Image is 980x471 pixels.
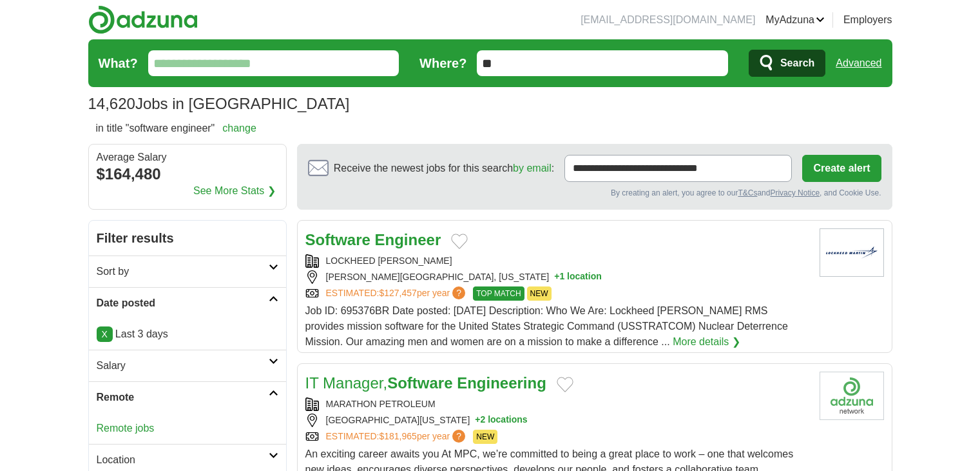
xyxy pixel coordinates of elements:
h2: in title "software engineer" [96,121,256,136]
a: by email [513,163,552,174]
span: Search [780,50,814,76]
a: MARATHON PETROLEUM [326,399,436,409]
button: Add to favorite jobs [451,234,468,249]
a: Sort by [89,256,286,287]
a: IT Manager,Software Engineering [305,374,546,392]
img: MARATHON PETROLEUM logo [820,372,884,420]
img: Lockheed Martin logo [820,228,884,277]
h2: Remote [97,390,269,405]
a: Software Engineer [305,231,441,248]
span: TOP MATCH [473,286,524,301]
button: Search [749,50,825,77]
h2: Salary [97,358,269,374]
a: change [222,123,256,134]
strong: Software [305,231,370,248]
div: By creating an alert, you agree to our and , and Cookie Use. [308,187,881,199]
label: Where? [419,54,466,73]
span: ? [452,430,465,443]
h2: Date posted [97,296,269,311]
a: T&Cs [738,188,757,197]
button: +2 locations [475,414,527,427]
button: Create alert [802,155,881,182]
strong: Software [387,374,452,392]
span: NEW [527,286,552,301]
p: Last 3 days [97,326,278,342]
a: ESTIMATED:$127,457per year? [326,286,468,301]
span: NEW [473,430,497,444]
label: What? [99,54,138,73]
div: [GEOGRAPHIC_DATA][US_STATE] [305,414,809,427]
div: $164,480 [97,163,278,186]
a: Salary [89,350,286,381]
a: X [97,326,113,342]
h2: Filter results [89,221,286,256]
span: Job ID: 695376BR Date posted: [DATE] Description: Who We Are: Lockheed [PERSON_NAME] RMS provides... [305,305,788,347]
strong: Engineer [375,231,441,248]
a: MyAdzuna [765,12,825,28]
h2: Sort by [97,264,269,279]
a: Remote jobs [97,423,155,434]
a: LOCKHEED [PERSON_NAME] [326,256,452,266]
a: Remote [89,381,286,413]
button: Add to favorite jobs [557,377,573,392]
img: Adzuna logo [88,5,198,34]
li: [EMAIL_ADDRESS][DOMAIN_NAME] [581,12,755,28]
a: Date posted [89,287,286,319]
div: Average Salary [97,152,278,163]
span: Receive the newest jobs for this search : [334,161,554,176]
span: 14,620 [88,92,135,115]
div: [PERSON_NAME][GEOGRAPHIC_DATA], [US_STATE] [305,270,809,284]
a: See More Stats ❯ [193,183,276,199]
span: + [475,414,480,427]
a: More details ❯ [673,334,740,350]
h2: Location [97,452,269,468]
a: Privacy Notice [770,188,820,197]
span: ? [452,286,465,299]
span: $127,457 [379,288,416,298]
a: ESTIMATED:$181,965per year? [326,430,468,444]
span: + [554,270,559,284]
a: Advanced [836,50,881,76]
a: Employers [843,12,892,28]
span: $181,965 [379,431,416,441]
button: +1 location [554,270,602,284]
h1: Jobs in [GEOGRAPHIC_DATA] [88,95,350,112]
strong: Engineering [457,374,546,392]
